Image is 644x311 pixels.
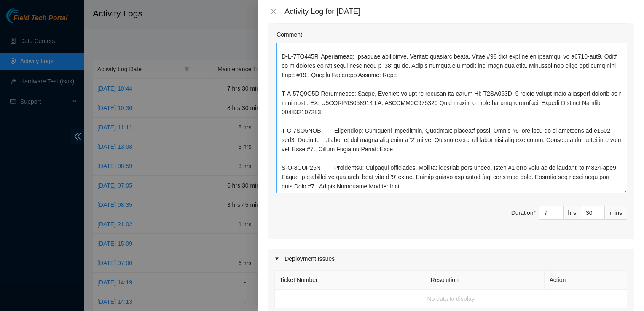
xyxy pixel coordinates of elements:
[511,208,536,217] div: Duration
[268,8,279,16] button: Close
[276,43,627,193] textarea: Comment
[270,8,277,15] span: close
[275,290,627,308] td: No data to display
[276,30,302,39] label: Comment
[426,271,545,290] th: Resolution
[545,271,627,290] th: Action
[275,271,426,290] th: Ticket Number
[268,249,634,268] div: Deployment Issues
[563,206,581,220] div: hrs
[284,7,634,16] div: Activity Log for [DATE]
[605,206,627,220] div: mins
[274,256,279,261] span: caret-right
